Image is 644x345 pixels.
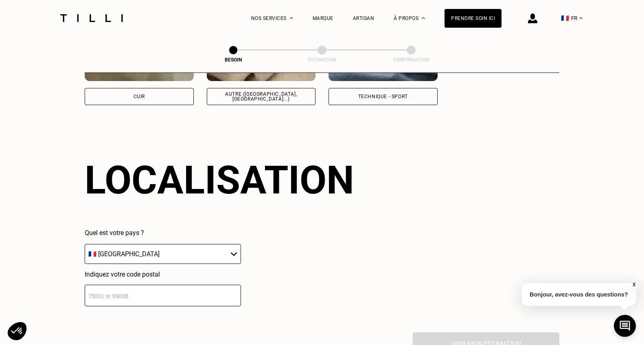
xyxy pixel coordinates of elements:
p: Quel est votre pays ? [85,229,241,237]
div: Confirmation [370,57,452,63]
img: icône connexion [528,13,537,23]
p: Indiquez votre code postal [85,270,241,278]
a: Marque [313,15,333,21]
div: Cuir [134,94,145,99]
div: Localisation [85,157,354,203]
span: 🇫🇷 [561,14,569,22]
img: Logo du service de couturière Tilli [57,14,126,22]
button: X [630,280,638,289]
p: Bonjour, avez-vous des questions? [521,283,636,306]
input: 75001 or 69008 [85,285,241,306]
div: Autre ([GEOGRAPHIC_DATA], [GEOGRAPHIC_DATA]...) [214,92,309,101]
img: menu déroulant [579,17,583,19]
a: Artisan [353,15,375,21]
div: Technique - Sport [358,94,408,99]
a: Prendre soin ici [445,9,502,28]
img: Menu déroulant [290,17,293,19]
div: Estimation [281,57,363,63]
div: Besoin [193,57,274,63]
img: Menu déroulant à propos [422,17,425,19]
